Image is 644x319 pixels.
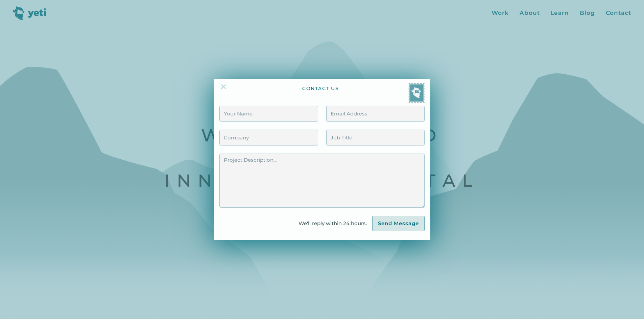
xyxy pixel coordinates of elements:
input: Your Name [219,106,318,122]
input: Company [219,130,318,145]
input: Send Message [372,216,425,231]
img: Yeti postage stamp [408,83,425,103]
div: contact us [302,85,339,103]
input: Job Title [326,130,425,145]
img: Close Icon [219,83,228,91]
form: Contact Form [219,106,424,231]
div: We'll reply within 24 hours. [299,219,372,228]
input: Email Address [326,106,425,122]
